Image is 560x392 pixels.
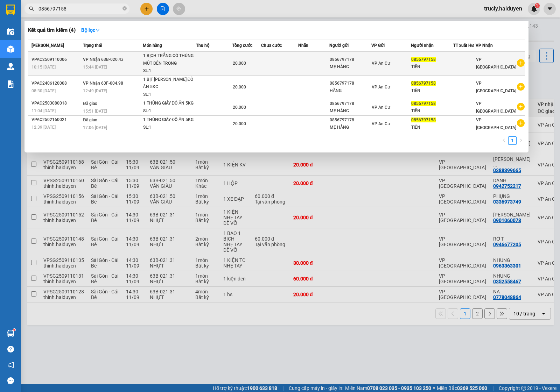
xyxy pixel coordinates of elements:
[519,138,523,142] span: right
[330,107,371,115] div: MẸ HẰNG
[83,125,107,130] span: 17:06 [DATE]
[29,6,34,11] span: search
[517,83,525,91] span: plus-circle
[7,45,14,53] img: warehouse-icon
[411,43,434,48] span: Người nhận
[83,101,97,106] span: Đã giao
[28,27,76,34] h3: Kết quả tìm kiếm ( 4 )
[31,116,81,123] div: VPAC2502160021
[411,81,436,86] span: 0856797158
[233,61,246,66] span: 20.000
[7,63,14,70] img: warehouse-icon
[143,107,196,115] div: SL: 1
[7,330,14,337] img: warehouse-icon
[330,116,371,124] div: 0856797178
[330,56,371,63] div: 0856797178
[31,88,56,93] span: 08:30 [DATE]
[233,85,246,90] span: 20.000
[517,103,525,111] span: plus-circle
[517,136,525,145] button: right
[330,100,371,107] div: 0856797178
[83,57,124,62] span: VP Nhận 63B-020.43
[411,117,436,122] span: 0856797158
[83,65,107,70] span: 15:44 [DATE]
[83,81,123,86] span: VP Nhận 63F-004.98
[31,125,56,130] span: 12:39 [DATE]
[372,61,390,66] span: VP An Cư
[330,124,371,131] div: MẸ HẰNG
[7,362,14,368] span: notification
[476,43,493,48] span: VP Nhận
[81,27,100,33] strong: Bộ lọc
[31,43,64,48] span: [PERSON_NAME]
[330,80,371,87] div: 0856797178
[411,107,453,115] div: TIÊN
[196,43,209,48] span: Thu hộ
[500,136,508,145] button: left
[122,6,127,12] span: close-circle
[517,136,525,145] li: Next Page
[233,105,246,110] span: 20.000
[31,108,56,113] span: 11:04 [DATE]
[411,63,453,71] div: TIÊN
[95,28,100,33] span: down
[476,101,516,114] span: VP [GEOGRAPHIC_DATA]
[31,56,81,63] div: VPAC2509110006
[371,43,385,48] span: VP Gửi
[31,80,81,87] div: VPAC2406120008
[298,43,308,48] span: Nhãn
[372,85,390,90] span: VP An Cư
[7,346,14,352] span: question-circle
[517,119,525,127] span: plus-circle
[411,87,453,94] div: TIÊN
[476,117,516,130] span: VP [GEOGRAPHIC_DATA]
[476,57,516,70] span: VP [GEOGRAPHIC_DATA]
[76,24,106,36] button: Bộ lọcdown
[232,43,252,48] span: Tổng cước
[476,81,516,93] span: VP [GEOGRAPHIC_DATA]
[143,91,196,99] div: SL: 1
[508,136,517,145] li: 1
[143,67,196,75] div: SL: 1
[143,100,196,107] div: 1 THÙNG GIẤY ĐỒ ĂN 5KG
[233,121,246,126] span: 20.000
[31,100,81,107] div: VPAC2503080018
[143,116,196,124] div: 1 THÙNG GIẤY ĐỒ ĂN 5KG
[330,87,371,94] div: HẰNG
[143,52,196,67] div: 1 BỊCH TRẮNG CÓ THÙNG MÚT BÊN TRONG
[13,329,15,331] sup: 1
[31,65,56,70] span: 10:15 [DATE]
[517,59,525,67] span: plus-circle
[329,43,349,48] span: Người gửi
[122,6,127,10] span: close-circle
[509,137,516,144] a: 1
[372,121,390,126] span: VP An Cư
[83,43,102,48] span: Trạng thái
[143,124,196,131] div: SL: 1
[502,138,506,142] span: left
[83,117,97,122] span: Đã giao
[7,80,14,88] img: solution-icon
[411,57,436,62] span: 0856797158
[372,105,390,110] span: VP An Cư
[143,43,162,48] span: Món hàng
[83,88,107,93] span: 12:49 [DATE]
[38,5,121,13] input: Tìm tên, số ĐT hoặc mã đơn
[83,109,107,114] span: 15:51 [DATE]
[453,43,475,48] span: TT xuất HĐ
[261,43,282,48] span: Chưa cước
[500,136,508,145] li: Previous Page
[330,63,371,71] div: MẸ HẰNG
[411,124,453,131] div: TIÊN
[7,28,14,35] img: warehouse-icon
[411,101,436,106] span: 0856797158
[7,377,14,384] span: message
[143,76,196,91] div: 1 BỊT [PERSON_NAME] ĐỒ ĂN 5KG
[6,5,15,15] img: logo-vxr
